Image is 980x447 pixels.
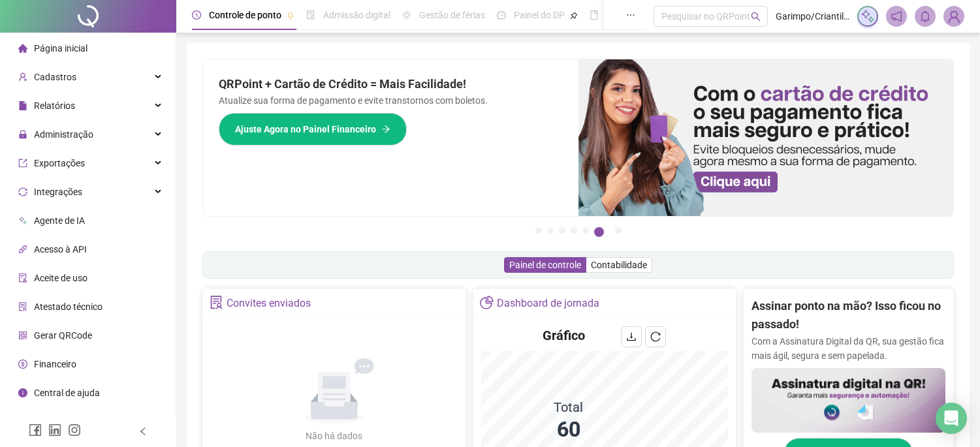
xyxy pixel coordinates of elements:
[227,292,311,315] div: Convites enviados
[209,10,281,20] span: Controle de ponto
[497,292,599,315] div: Dashboard de jornada
[34,187,82,197] span: Integrações
[591,260,647,270] span: Contabilidade
[18,44,27,53] span: home
[18,273,27,283] span: audit
[497,10,506,20] span: dashboard
[34,359,76,369] span: Financeiro
[29,424,42,437] span: facebook
[936,403,967,434] div: Open Intercom Messenger
[48,424,61,437] span: linkedin
[34,158,85,168] span: Exportações
[559,227,565,234] button: 3
[18,187,27,196] span: sync
[571,227,577,234] button: 4
[626,331,637,342] span: download
[18,245,27,254] span: api
[18,302,27,311] span: solution
[480,296,494,309] span: pie-chart
[547,227,554,234] button: 2
[138,427,148,436] span: left
[944,7,964,26] img: 2226
[919,10,931,22] span: bell
[751,297,945,334] h2: Assinar ponto na mão? Isso ficou no passado!
[34,388,100,398] span: Central de ajuda
[34,43,87,54] span: Página inicial
[594,227,604,237] button: 6
[323,10,390,20] span: Admissão digital
[235,122,376,136] span: Ajuste Agora no Painel Financeiro
[287,12,294,20] span: pushpin
[570,12,578,20] span: pushpin
[535,227,542,234] button: 1
[578,59,954,216] img: banner%2F75947b42-3b94-469c-a360-407c2d3115d7.png
[18,331,27,340] span: qrcode
[18,72,27,82] span: user-add
[543,326,585,345] h4: Gráfico
[891,10,902,22] span: notification
[18,159,27,168] span: export
[34,301,103,312] span: Atestado técnico
[590,10,599,20] span: book
[18,101,27,110] span: file
[274,429,394,443] div: Não há dados
[18,360,27,369] span: dollar
[381,125,390,134] span: arrow-right
[219,93,563,108] p: Atualize sua forma de pagamento e evite transtornos com boletos.
[306,10,315,20] span: file-done
[18,130,27,139] span: lock
[34,100,75,111] span: Relatórios
[751,334,945,363] p: Com a Assinatura Digital da QR, sua gestão fica mais ágil, segura e sem papelada.
[18,388,27,397] span: info-circle
[626,10,635,20] span: ellipsis
[219,113,407,146] button: Ajuste Agora no Painel Financeiro
[210,296,223,309] span: solution
[751,368,945,433] img: banner%2F02c71560-61a6-44d4-94b9-c8ab97240462.png
[219,75,563,93] h2: QRPoint + Cartão de Crédito = Mais Facilidade!
[861,9,875,23] img: sparkle-icon.fc2bf0ac1784a2077858766a79e2daf3.svg
[751,12,761,22] span: search
[402,10,411,20] span: sun
[509,260,581,270] span: Painel de controle
[34,129,93,140] span: Administração
[34,244,87,254] span: Acesso à API
[582,227,589,234] button: 5
[68,424,81,437] span: instagram
[34,330,92,341] span: Gerar QRCode
[776,9,849,23] span: Garimpo/Criantili - O GARIMPO
[34,215,85,226] span: Agente de IA
[192,10,201,20] span: clock-circle
[34,273,87,283] span: Aceite de uso
[650,331,661,342] span: reload
[615,227,622,234] button: 7
[419,10,485,20] span: Gestão de férias
[34,72,76,82] span: Cadastros
[514,10,565,20] span: Painel do DP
